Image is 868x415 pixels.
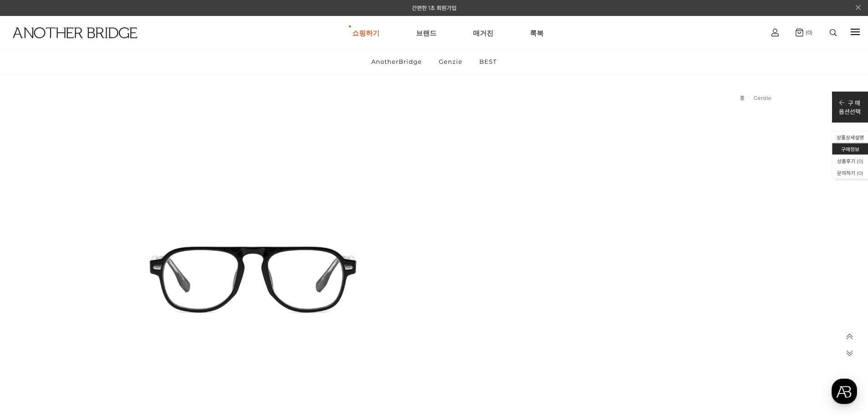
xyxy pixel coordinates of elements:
a: Genzie [431,50,470,73]
img: cart [771,29,779,36]
a: AnotherBridge [364,50,430,73]
a: BEST [472,50,504,73]
a: 간편한 1초 회원가입 [412,5,457,11]
a: logo [5,27,135,61]
img: search [830,29,837,36]
img: logo [13,27,137,38]
a: 매거진 [473,16,493,49]
span: (0) [803,29,812,36]
img: cart [796,29,803,36]
a: 홈 [740,95,745,101]
p: 옵션선택 [839,107,861,116]
span: 0 [858,158,862,164]
a: 브랜드 [416,16,437,49]
a: Genzie [754,95,771,101]
a: 쇼핑하기 [352,16,380,49]
a: 룩북 [530,16,544,49]
p: 구 매 [839,98,861,107]
a: (0) [796,29,812,36]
